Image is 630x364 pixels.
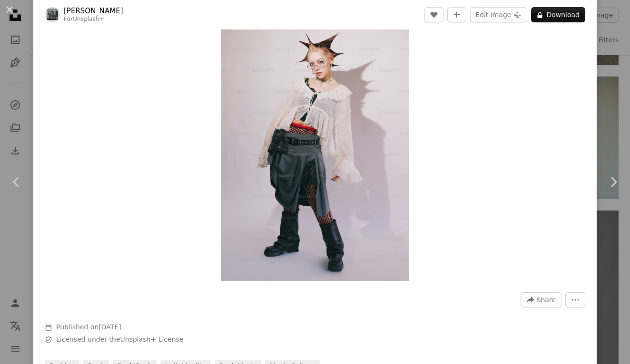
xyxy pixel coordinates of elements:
[56,335,183,345] span: Licensed under the
[64,6,123,16] a: [PERSON_NAME]
[45,7,60,22] img: Go to Eduardo Ramos's profile
[470,7,527,22] button: Edit image
[597,136,630,228] a: Next
[521,292,561,307] button: Share this image
[64,16,123,23] div: For
[73,16,104,22] a: Unsplash+
[565,292,585,307] button: More Actions
[120,335,184,343] a: Unsplash+ License
[424,7,443,22] button: Like
[537,293,556,307] span: Share
[447,7,466,22] button: Add to Collection
[56,323,121,331] span: Published on
[98,323,121,331] time: February 24, 2025 at 6:23:52 AM MST
[531,7,585,22] button: Download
